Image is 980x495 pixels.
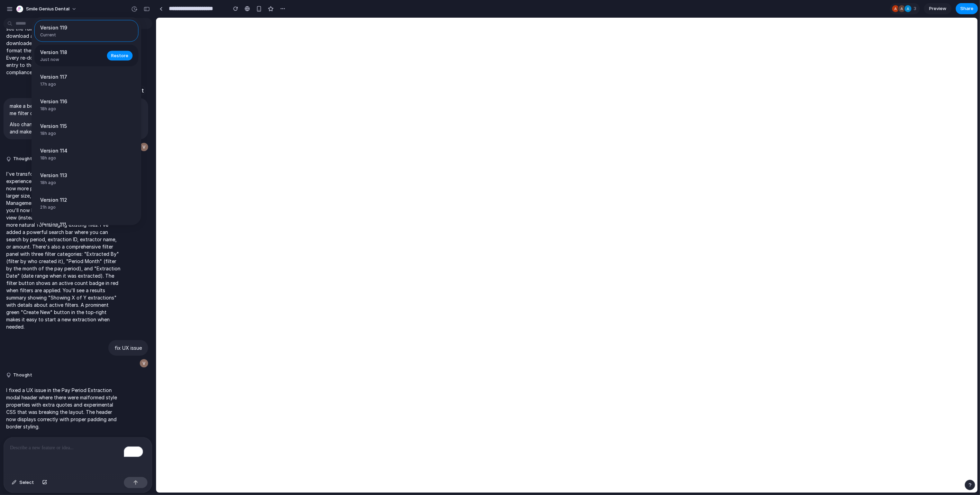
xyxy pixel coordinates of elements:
[34,168,138,190] div: Version 113 - 10/13/2025, 9:34:36 PM
[40,196,103,203] span: Version 112
[34,119,138,140] div: Version 115 - 10/13/2025, 9:44:09 PM
[40,204,103,210] span: 21h ago
[34,192,138,214] div: Version 112 - 10/13/2025, 6:53:02 PM
[40,49,103,56] span: Version 118
[40,122,103,130] span: Version 115
[107,51,133,60] button: Restore
[40,221,103,228] span: Version 111
[40,32,128,38] span: Current
[40,73,103,80] span: Version 117
[40,147,103,154] span: Version 114
[40,106,103,112] span: 18h ago
[111,52,128,59] span: Restore
[34,217,138,239] div: Version 111 - 10/13/2025, 6:08:01 PM
[40,98,103,105] span: Version 116
[40,172,103,179] span: Version 113
[34,69,138,91] div: Version 117 - 10/13/2025, 10:10:19 PM
[34,94,138,116] div: Version 116 - 10/13/2025, 9:47:49 PM
[34,143,138,165] div: Version 114 - 10/13/2025, 9:43:50 PM
[34,20,138,42] div: Version 119 - 10/14/2025, 3:57:37 PM
[40,155,103,161] span: 18h ago
[34,45,138,67] div: Version 118 - 10/14/2025, 3:57:20 PM
[40,57,103,63] span: Just now
[40,24,128,31] span: Version 119
[40,130,103,137] span: 18h ago
[40,81,103,87] span: 17h ago
[40,180,103,186] span: 18h ago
